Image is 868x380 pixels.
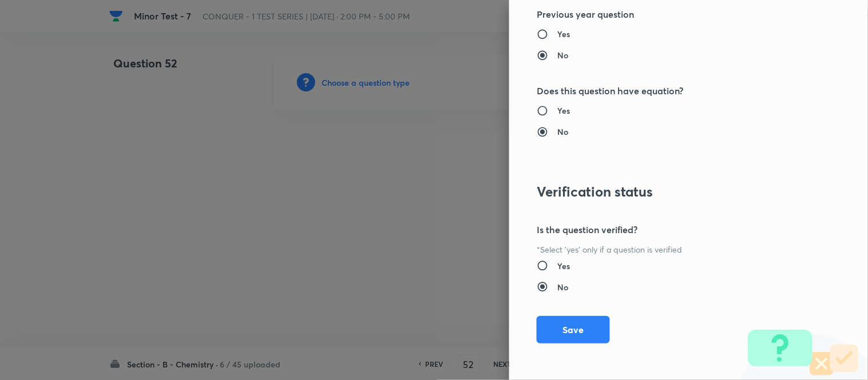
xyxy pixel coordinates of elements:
[537,223,802,237] h5: Is the question verified?
[557,49,568,61] h6: No
[537,183,802,200] h3: Verification status
[557,105,570,117] h6: Yes
[557,126,568,138] h6: No
[557,281,568,293] h6: No
[537,84,802,98] h5: Does this question have equation?
[537,316,610,343] button: Save
[557,28,570,40] h6: Yes
[537,243,802,255] p: *Select 'yes' only if a question is verified
[537,7,802,21] h5: Previous year question
[557,260,570,272] h6: Yes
